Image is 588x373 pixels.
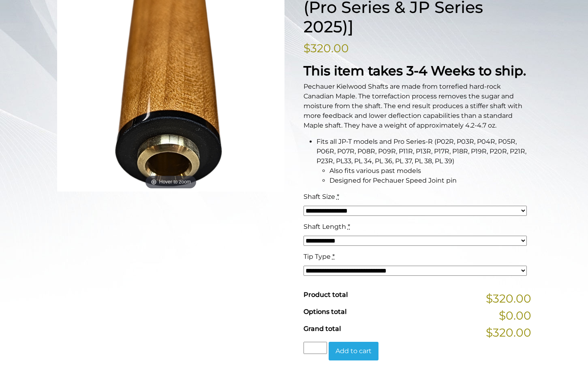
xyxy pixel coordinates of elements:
span: Shaft Size [304,193,335,200]
span: Tip Type [304,253,331,260]
span: Product total [304,291,348,298]
p: Pechauer Kielwood Shafts are made from torrefied hard-rock Canadian Maple. The torrefaction proce... [304,82,531,130]
span: Options total [304,308,346,315]
li: Fits all JP-T models and Pro Series-R (P02R, P03R, P04R, P05R, P06R, P07R, P08R, P09R, P11R, P13R... [316,137,531,185]
li: Also fits various past models [329,166,531,176]
span: $ [304,41,310,55]
span: Grand total [304,325,341,333]
span: $320.00 [486,290,531,307]
input: Product quantity [304,342,327,354]
bdi: 320.00 [304,41,349,55]
abbr: required [348,223,350,230]
strong: This item takes 3-4 Weeks to ship. [304,63,526,79]
button: Add to cart [329,342,378,360]
li: Designed for Pechauer Speed Joint pin [329,176,531,185]
span: $320.00 [486,324,531,341]
span: $0.00 [499,307,531,324]
abbr: required [332,253,335,260]
abbr: required [337,193,339,200]
span: Shaft Length [304,223,346,230]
